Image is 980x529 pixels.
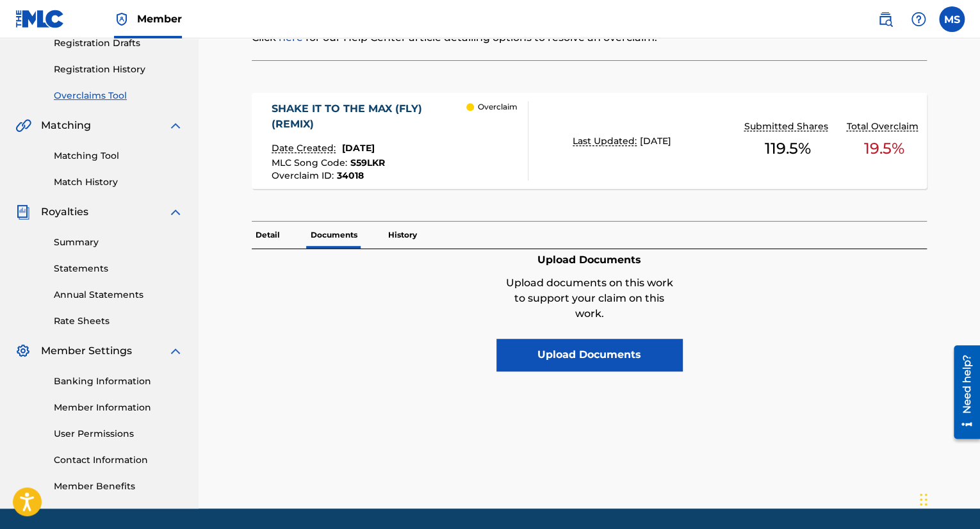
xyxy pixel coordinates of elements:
span: Royalties [41,204,88,220]
span: MLC Song Code : [272,157,350,168]
p: Last Updated: [573,134,640,148]
a: Statements [54,262,183,275]
p: Date Created: [272,142,339,155]
span: Matching [41,118,91,133]
a: Summary [54,236,183,249]
a: User Permissions [54,427,183,441]
p: Documents [307,222,361,248]
p: Overclaim [478,101,518,113]
button: Upload Documents [496,339,682,371]
img: search [878,12,893,27]
a: Matching Tool [54,149,183,163]
p: History [384,222,421,248]
a: Banking Information [54,375,183,388]
div: SHAKE IT TO THE MAX (FLY) (REMIX) [272,101,466,132]
p: Total Overclaim [846,120,921,133]
img: MLC Logo [15,10,65,28]
a: Member Information [54,401,183,414]
img: Matching [15,118,31,133]
img: expand [168,118,183,133]
a: Annual Statements [54,288,183,302]
span: Member [137,12,182,26]
a: Rate Sheets [54,314,183,328]
a: Registration Drafts [54,37,183,50]
img: Royalties [15,204,31,220]
span: [DATE] [342,142,375,154]
a: Public Search [872,6,898,32]
a: Contact Information [54,453,183,467]
iframe: Chat Widget [916,468,980,529]
span: 19.5 % [863,137,904,160]
img: Member Settings [15,343,31,359]
span: S59LKR [350,157,385,168]
a: Match History [54,175,183,189]
a: Overclaims Tool [54,89,183,102]
div: User Menu [939,6,965,32]
a: SHAKE IT TO THE MAX (FLY) (REMIX)Date Created:[DATE]MLC Song Code:S59LKROverclaim ID:34018 Overcl... [252,93,927,189]
span: [DATE] [640,135,671,147]
div: Drag [920,480,927,519]
div: Help [906,6,931,32]
p: Upload documents on this work to support your claim on this work. [500,275,679,321]
iframe: Resource Center [944,340,980,443]
span: Overclaim ID : [272,170,337,181]
p: Detail [252,222,284,248]
img: expand [168,204,183,220]
img: expand [168,343,183,359]
span: Member Settings [41,343,132,359]
img: help [911,12,926,27]
a: Registration History [54,63,183,76]
img: Top Rightsholder [114,12,129,27]
p: Submitted Shares [744,120,831,133]
span: 119.5 % [764,137,810,160]
span: 34018 [337,170,364,181]
h6: Upload Documents [500,252,679,268]
a: Member Benefits [54,480,183,493]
